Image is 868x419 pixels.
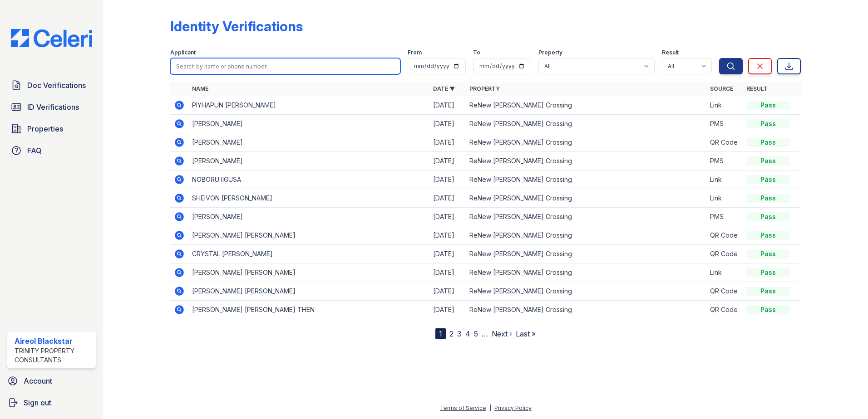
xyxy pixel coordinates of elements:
[706,133,743,152] td: QR Code
[433,85,455,92] a: Date ▼
[188,115,429,133] td: [PERSON_NAME]
[746,268,790,277] div: Pass
[706,96,743,115] td: Link
[466,115,707,133] td: ReNew [PERSON_NAME] Crossing
[473,49,480,56] label: To
[706,301,743,319] td: QR Code
[429,189,466,208] td: [DATE]
[538,49,562,56] label: Property
[449,329,454,338] a: 2
[188,189,429,208] td: SHEIVON [PERSON_NAME]
[466,208,707,226] td: ReNew [PERSON_NAME] Crossing
[27,80,86,91] span: Doc Verifications
[435,328,446,339] div: 1
[27,102,79,112] span: ID Verifications
[466,171,707,189] td: ReNew [PERSON_NAME] Crossing
[466,133,707,152] td: ReNew [PERSON_NAME] Crossing
[429,152,466,171] td: [DATE]
[7,98,96,116] a: ID Verifications
[706,245,743,263] td: QR Code
[192,85,208,92] a: Name
[706,282,743,301] td: QR Code
[706,263,743,282] td: Link
[706,115,743,133] td: PMS
[466,152,707,171] td: ReNew [PERSON_NAME] Crossing
[465,329,470,338] a: 4
[170,18,303,34] div: Identity Verifications
[746,212,790,221] div: Pass
[494,404,532,411] a: Privacy Policy
[188,263,429,282] td: [PERSON_NAME] [PERSON_NAME]
[170,58,400,74] input: Search by name or phone number
[746,287,790,296] div: Pass
[746,85,768,92] a: Result
[482,328,488,339] span: …
[15,346,92,365] div: Trinity Property Consultants
[466,282,707,301] td: ReNew [PERSON_NAME] Crossing
[27,145,42,156] span: FAQ
[746,156,790,166] div: Pass
[429,226,466,245] td: [DATE]
[746,175,790,184] div: Pass
[429,208,466,226] td: [DATE]
[429,133,466,152] td: [DATE]
[188,301,429,319] td: [PERSON_NAME] [PERSON_NAME] THEN
[188,171,429,189] td: NOBORU IIGUSA
[15,336,92,346] div: Aireol Blackstar
[466,189,707,208] td: ReNew [PERSON_NAME] Crossing
[7,76,96,94] a: Doc Verifications
[746,305,790,314] div: Pass
[429,171,466,189] td: [DATE]
[746,249,790,258] div: Pass
[469,85,500,92] a: Property
[457,329,462,338] a: 3
[706,226,743,245] td: QR Code
[746,101,790,110] div: Pass
[706,171,743,189] td: Link
[7,120,96,138] a: Properties
[24,375,52,386] span: Account
[706,152,743,171] td: PMS
[489,404,491,411] div: |
[24,397,51,408] span: Sign out
[27,123,63,134] span: Properties
[466,245,707,263] td: ReNew [PERSON_NAME] Crossing
[516,329,536,338] a: Last »
[188,152,429,171] td: [PERSON_NAME]
[492,329,512,338] a: Next ›
[746,194,790,203] div: Pass
[706,208,743,226] td: PMS
[429,282,466,301] td: [DATE]
[466,96,707,115] td: ReNew [PERSON_NAME] Crossing
[429,301,466,319] td: [DATE]
[4,372,99,390] a: Account
[7,141,96,160] a: FAQ
[746,138,790,147] div: Pass
[188,133,429,152] td: [PERSON_NAME]
[188,208,429,226] td: [PERSON_NAME]
[440,404,486,411] a: Terms of Service
[188,245,429,263] td: CRYSTAL [PERSON_NAME]
[746,231,790,240] div: Pass
[474,329,478,338] a: 5
[170,49,196,56] label: Applicant
[188,96,429,115] td: PIYHAPUN [PERSON_NAME]
[4,394,99,412] a: Sign out
[710,85,733,92] a: Source
[4,29,99,47] img: CE_Logo_Blue-a8612792a0a2168367f1c8372b55b34899dd931a85d93a1a3d3e32e68fde9ad4.png
[188,226,429,245] td: [PERSON_NAME] [PERSON_NAME]
[429,96,466,115] td: [DATE]
[706,189,743,208] td: Link
[466,226,707,245] td: ReNew [PERSON_NAME] Crossing
[746,119,790,128] div: Pass
[408,49,422,56] label: From
[662,49,679,56] label: Result
[429,245,466,263] td: [DATE]
[466,263,707,282] td: ReNew [PERSON_NAME] Crossing
[429,115,466,133] td: [DATE]
[466,301,707,319] td: ReNew [PERSON_NAME] Crossing
[188,282,429,301] td: [PERSON_NAME] [PERSON_NAME]
[429,263,466,282] td: [DATE]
